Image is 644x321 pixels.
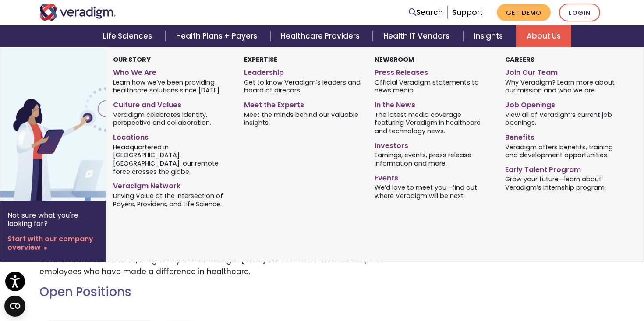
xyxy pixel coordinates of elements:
[113,178,230,191] a: Veradigm Network
[244,65,361,78] a: Leadership
[505,65,623,78] a: Join Our Team
[373,25,463,47] a: Health IT Vendors
[505,175,623,192] span: Grow your future—learn about Veradigm’s internship program.
[270,25,373,47] a: Healthcare Providers
[244,78,361,95] span: Get to know Veradigm’s leaders and board of direcors.
[375,97,492,110] a: In the News
[166,25,270,47] a: Health Plans + Payers
[375,65,492,78] a: Press Releases
[463,25,516,47] a: Insights
[113,78,230,95] span: Learn how we’ve been providing healthcare solutions since [DATE].
[559,4,600,21] a: Login
[4,296,25,317] button: Open CMP widget
[113,65,230,78] a: Who We Are
[7,211,99,228] p: Not sure what you're looking for?
[113,110,230,127] span: Veradigm celebrates identity, perspective and collaboration.
[505,162,623,175] a: Early Talent Program
[39,4,116,21] img: Veradigm logo
[113,130,230,142] a: Locations
[452,7,483,18] a: Support
[505,78,623,95] span: Why Veradigm? Learn more about our mission and who we are.
[409,7,443,18] a: Search
[375,78,492,95] span: Official Veradigm statements to news media.
[375,55,414,64] strong: Newsroom
[505,130,623,142] a: Benefits
[375,110,492,135] span: The latest media coverage featuring Veradigm in healthcare and technology news.
[505,97,623,110] a: Job Openings
[375,170,492,183] a: Events
[39,285,397,300] h2: Open Positions
[375,138,492,151] a: Investors
[244,97,361,110] a: Meet the Experts
[505,55,534,64] strong: Careers
[7,235,99,251] a: Start with our company overview
[113,97,230,110] a: Culture and Values
[244,55,277,64] strong: Expertise
[375,151,492,168] span: Earnings, events, press release information and more.
[113,55,151,64] strong: Our Story
[244,110,361,127] span: Meet the minds behind our valuable insights.
[113,191,230,208] span: Driving Value at the Intersection of Payers, Providers, and Life Science.
[505,110,623,127] span: View all of Veradigm’s current job openings.
[113,142,230,176] span: Headquartered in [GEOGRAPHIC_DATA], [GEOGRAPHIC_DATA], our remote force crosses the globe.
[92,25,165,47] a: Life Sciences
[375,183,492,200] span: We’d love to meet you—find out where Veradigm will be next.
[497,4,551,21] a: Get Demo
[505,142,623,159] span: Veradigm offers benefits, training and development opportunities.
[516,25,571,47] a: About Us
[0,47,142,201] img: Vector image of Veradigm’s Story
